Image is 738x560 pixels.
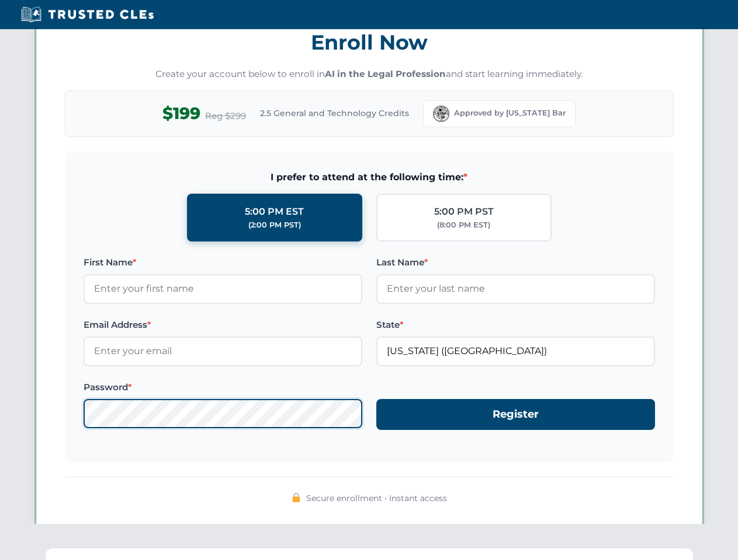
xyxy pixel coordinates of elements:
[325,68,446,79] strong: AI in the Legal Profession
[65,24,674,61] h3: Enroll Now
[437,219,490,231] div: (8:00 PM EST)
[245,204,304,219] div: 5:00 PM EST
[84,256,362,269] label: First Name
[84,318,362,332] label: Email Address
[292,493,301,502] img: 🔒
[18,6,157,23] img: Trusted CLEs
[248,219,301,231] div: (2:00 PM PST)
[376,256,655,269] label: Last Name
[433,106,449,122] img: Florida Bar
[65,68,674,81] p: Create your account below to enroll in and start learning immediately.
[84,170,655,185] span: I prefer to attend at the following time:
[260,107,409,120] span: 2.5 General and Technology Credits
[376,274,655,303] input: Enter your last name
[376,318,655,332] label: State
[376,399,655,430] button: Register
[434,204,494,219] div: 5:00 PM PST
[306,492,447,505] span: Secure enrollment • Instant access
[84,274,362,303] input: Enter your first name
[84,380,362,394] label: Password
[205,109,246,123] span: Reg $299
[84,337,362,366] input: Enter your email
[454,107,566,119] span: Approved by [US_STATE] Bar
[376,337,655,366] input: Florida (FL)
[162,100,200,127] span: $199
